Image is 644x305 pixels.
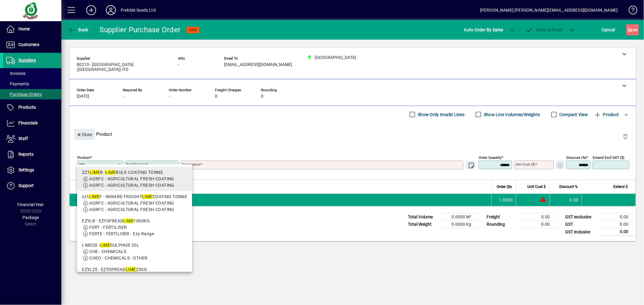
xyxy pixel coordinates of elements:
[77,240,192,264] mat-option: LIMS20 - LIME SULPHUR 20L
[61,24,95,35] app-page-header-button: Back
[121,5,156,15] div: Prebble Seeds Ltd
[76,130,92,140] span: Close
[89,249,126,254] span: CHE - CHEMICALS
[77,94,89,99] span: [DATE]
[100,25,181,35] div: Supplier Purchase Order
[215,94,217,99] span: 0
[3,147,61,162] a: Reports
[90,170,100,175] em: LIME
[82,194,187,200] div: zz1 F - INWARD FREIGHT COATING TONNE
[82,169,187,176] div: ZZ1 B - BULK COATING TONNE
[3,131,61,147] a: Staff
[567,155,587,160] mat-label: Discount (%)
[442,213,479,221] td: 0.0000 M³
[464,25,503,35] span: Auto Order By Sales
[6,81,29,86] span: Payments
[600,24,617,35] button: Cancel
[18,183,34,188] span: Support
[562,221,599,228] td: GST
[624,1,636,21] a: Knowledge Base
[89,207,174,212] span: AGRFC - AGRICULTURAL FRESH COATING
[599,228,636,236] td: 0.00
[69,123,636,145] div: Product
[100,243,111,248] em: LIME
[3,68,61,79] a: Invoices
[81,5,101,16] button: Add
[614,183,628,190] span: Extend $
[405,221,442,228] td: Total Weight
[89,183,174,188] span: AGRFC - AGRICULTURAL FRESH COATING
[17,202,44,207] span: Financial Year
[77,167,192,191] mat-option: ZZ1LIMEB - LIME BULK COATING TONNE
[483,111,540,118] label: Show Line Volumes/Weights
[497,183,512,190] span: Order Qty
[77,62,169,72] span: 80210 - [GEOGRAPHIC_DATA] ([GEOGRAPHIC_DATA]) lTD
[189,28,197,32] span: NEW
[224,62,292,67] span: [EMAIL_ADDRESS][DOMAIN_NAME]
[72,131,96,137] app-page-header-button: Close
[77,155,90,160] mat-label: Product
[516,162,536,166] mat-label: Unit Cost ($)
[3,178,61,194] a: Support
[3,22,61,37] a: Home
[82,242,187,248] div: LIMS20 - SULPHUR 20L
[18,167,34,172] span: Settings
[178,62,179,67] span: -
[480,5,618,15] div: [PERSON_NAME] [PERSON_NAME][EMAIL_ADDRESS][DOMAIN_NAME]
[82,218,187,224] div: EZYLB - EZYSPREAD 1000KG
[77,264,192,295] mat-option: EZYL25 - EZYSPREAD LIME 25KG
[522,24,566,35] button: Order & Email
[123,94,124,99] span: -
[142,194,153,199] em: LIME
[3,37,61,53] a: Customers
[521,213,557,221] td: 0.00
[18,136,28,141] span: Staff
[628,25,638,35] span: ave
[18,26,30,31] span: Home
[602,25,615,35] span: Cancel
[442,221,479,228] td: 0.0000 Kg
[77,215,192,240] mat-option: EZYLB - EZYSPREAD LIME 1000KG
[628,27,630,32] span: S
[169,94,170,99] span: -
[89,176,174,181] span: AGRFC - AGRICULTURAL FRESH COATING
[484,213,521,221] td: Freight
[491,194,516,206] td: 1.0000
[126,162,149,166] mat-label: Supplier Code
[526,27,563,32] span: Order & Email
[82,266,187,273] div: EZYL25 - EZYSPREAD 25KG
[479,155,502,160] mat-label: Order Quantity
[6,92,42,97] span: Purchase Orders
[484,221,521,228] td: Rounding
[417,111,465,118] label: Show Only Invalid Lines
[599,213,636,221] td: 0.00
[18,42,39,47] span: Customers
[18,58,36,63] span: Suppliers
[3,79,61,89] a: Payments
[3,162,61,178] a: Settings
[101,5,121,16] button: Profile
[521,221,557,228] td: 0.00
[6,71,25,76] span: Invoices
[89,231,154,236] span: FERTE - FERTILISER - Ezy Range
[18,105,36,110] span: Products
[89,225,127,230] span: FERT - FERTILISER
[562,213,599,221] td: GST exclusive
[89,194,99,199] em: LIME
[18,152,33,157] span: Reports
[89,201,174,205] span: AGRFC - AGRICULTURAL FRESH COATING
[22,215,39,220] span: Package
[105,170,116,175] em: LIME
[66,24,90,35] button: Back
[558,111,588,118] label: Compact View
[68,27,88,32] span: Back
[562,228,599,236] td: GST inclusive
[405,213,442,221] td: Total Volume
[618,129,633,144] button: Delete
[261,94,263,99] span: 0
[18,120,38,125] span: Financials
[182,162,200,166] mat-label: Description
[560,183,578,190] span: Discount %
[528,183,546,190] span: Unit Cost $
[3,100,61,115] a: Products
